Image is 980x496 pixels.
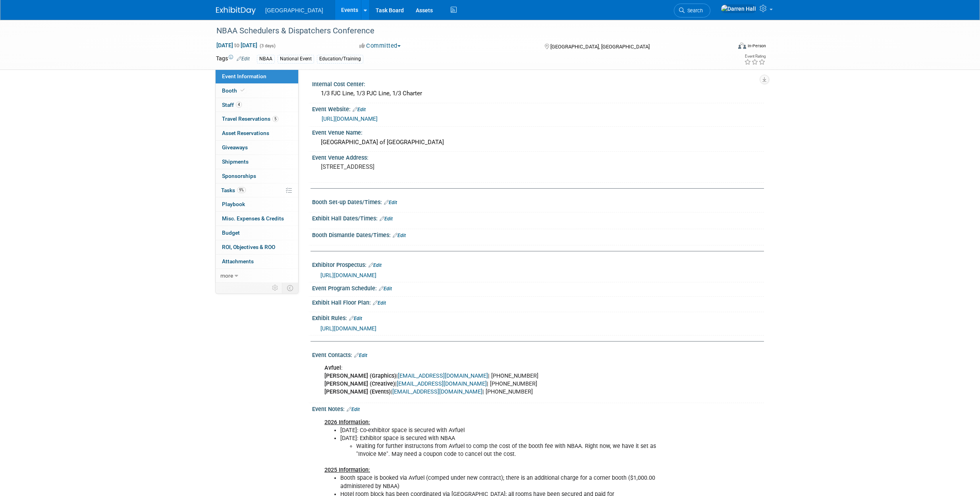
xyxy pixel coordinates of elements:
[397,380,487,387] a: [EMAIL_ADDRESS][DOMAIN_NAME]
[216,69,298,83] a: Event Information
[312,152,764,162] div: Event Venue Address:
[380,216,393,222] a: Edit
[324,419,370,426] b: 2026 Information:
[216,269,298,283] a: more
[257,55,275,63] div: NBAA
[349,316,362,321] a: Edit
[340,427,672,434] li: [DATE]: Co-exhibitor space is secured with Avfuel
[265,7,323,14] span: [GEOGRAPHIC_DATA]
[216,98,298,112] a: Staff4
[222,158,249,165] span: Shipments
[379,286,392,291] a: Edit
[216,212,298,226] a: Misc. Expenses & Credits
[312,349,764,359] div: Event Contacts:
[393,233,406,238] a: Edit
[312,259,764,269] div: Exhibitor Prospectus:
[312,127,764,137] div: Event Venue Name:
[747,43,766,49] div: In-Person
[319,360,677,400] div: : | | [PHONE_NUMBER] | | [PHONE_NUMBER] | | [PHONE_NUMBER]
[216,240,298,254] a: ROI, Objectives & ROO
[685,8,703,14] span: Search
[312,297,764,307] div: Exhibit Hall Floor Plan:
[222,73,266,79] span: Event Information
[216,197,298,211] a: Playbook
[222,215,284,222] span: Misc. Expenses & Credits
[312,103,764,114] div: Event Website:
[222,144,248,151] span: Giveaways
[216,126,298,140] a: Asset Reservations
[222,116,278,122] span: Travel Reservations
[324,380,395,387] b: [PERSON_NAME] (Creative)
[216,169,298,183] a: Sponsorships
[322,116,378,122] a: [URL][DOMAIN_NAME]
[216,155,298,169] a: Shipments
[312,229,764,239] div: Booth Dismantle Dates/Times:
[674,4,710,17] a: Search
[324,467,370,473] b: 2025 Information:
[357,42,404,50] button: Committed
[398,372,488,379] a: [EMAIL_ADDRESS][DOMAIN_NAME]
[368,262,382,268] a: Edit
[222,201,245,207] span: Playbook
[259,43,276,48] span: (3 days)
[340,434,672,458] li: [DATE]: Exhibitor space is secured with NBAA
[282,283,299,293] td: Toggle Event Tabs
[324,365,341,371] b: Avfuel
[324,388,391,395] b: [PERSON_NAME] (Events)
[221,187,246,193] span: Tasks
[738,42,746,49] img: Format-Inperson.png
[222,130,269,136] span: Asset Reservations
[312,403,764,413] div: Event Notes:
[312,78,764,88] div: Internal Cost Center:
[320,272,376,278] a: [URL][DOMAIN_NAME]
[237,56,250,62] a: Edit
[214,24,719,38] div: NBAA Schedulers & Dispatchers Conference
[324,372,396,379] b: [PERSON_NAME] (Graphics)
[354,353,367,358] a: Edit
[233,42,241,48] span: to
[312,312,764,322] div: Exhibit Rules:
[216,42,258,49] span: [DATE] [DATE]
[353,107,366,112] a: Edit
[216,255,298,268] a: Attachments
[312,196,764,207] div: Booth Set-up Dates/Times:
[321,163,492,170] pre: [STREET_ADDRESS]
[347,407,360,412] a: Edit
[216,112,298,126] a: Travel Reservations5
[312,282,764,293] div: Event Program Schedule:
[222,230,240,236] span: Budget
[216,84,298,98] a: Booth
[312,212,764,223] div: Exhibit Hall Dates/Times:
[384,200,397,205] a: Edit
[222,102,242,108] span: Staff
[222,244,275,250] span: ROI, Objectives & ROO
[318,136,758,149] div: [GEOGRAPHIC_DATA] of [GEOGRAPHIC_DATA]
[320,325,376,332] a: [URL][DOMAIN_NAME]
[216,183,298,197] a: Tasks9%
[272,116,278,122] span: 5
[268,283,282,293] td: Personalize Event Tab Strip
[220,272,233,279] span: more
[241,88,245,93] i: Booth reservation complete
[216,141,298,154] a: Giveaways
[222,87,246,94] span: Booth
[317,55,363,63] div: Education/Training
[318,87,758,100] div: 1/3 FJC Line, 1/3 PJC Line, 1/3 Charter
[392,388,482,395] a: [EMAIL_ADDRESS][DOMAIN_NAME]
[216,226,298,240] a: Budget
[373,300,386,306] a: Edit
[550,44,650,50] span: [GEOGRAPHIC_DATA], [GEOGRAPHIC_DATA]
[222,258,254,264] span: Attachments
[340,474,672,490] li: Booth space is booked via Avfuel (comped under new contract); there is an additional charge for a...
[721,4,756,13] img: Darren Hall
[216,54,250,64] td: Tags
[216,7,256,15] img: ExhibitDay
[278,55,314,63] div: National Event
[356,442,672,458] li: Waiting for further instructons from Avfuel to comp the cost of the booth fee with NBAA. Right no...
[236,102,242,108] span: 4
[222,173,256,179] span: Sponsorships
[237,187,246,193] span: 9%
[744,54,766,58] div: Event Rating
